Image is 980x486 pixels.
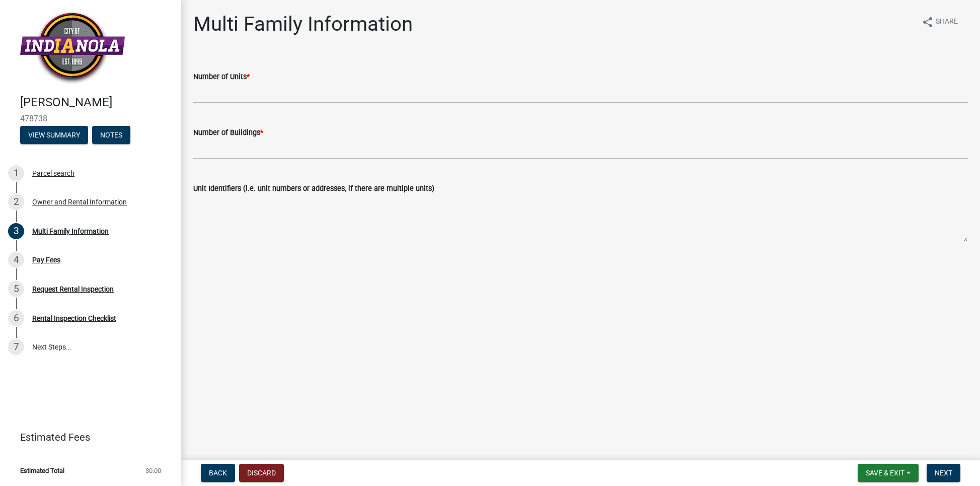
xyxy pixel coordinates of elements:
div: 7 [8,339,24,355]
button: Back [201,464,235,482]
div: 4 [8,252,24,268]
span: Estimated Total [20,467,64,474]
label: Number of Buildings [193,129,263,136]
span: $0.00 [145,467,161,474]
div: 3 [8,223,24,239]
wm-modal-confirm: Notes [92,131,130,140]
a: Estimated Fees [8,427,165,447]
h4: [PERSON_NAME] [20,95,173,110]
button: Save & Exit [858,464,919,482]
span: Share [936,16,958,28]
label: Number of Units [193,74,250,81]
i: share [922,16,934,28]
div: Request Rental Inspection [32,286,114,293]
div: 2 [8,194,24,210]
wm-modal-confirm: Summary [20,131,88,140]
img: City of Indianola, Iowa [20,11,125,85]
button: Next [927,464,960,482]
button: shareShare [914,12,966,32]
h1: Multi Family Information [193,12,413,36]
label: Unit Identifiers (i.e. unit numbers or addresses, if there are multiple units) [193,185,434,192]
div: Parcel search [32,170,74,177]
span: 478738 [20,114,161,123]
div: Owner and Rental Information [32,198,127,205]
button: Discard [239,464,284,482]
span: Next [935,469,952,477]
span: Save & Exit [866,469,904,477]
button: Notes [92,126,130,144]
div: 5 [8,281,24,297]
button: View Summary [20,126,88,144]
div: Pay Fees [32,256,60,263]
div: 6 [8,310,24,326]
div: 1 [8,165,24,181]
div: Multi Family Information [32,228,109,235]
div: Rental Inspection Checklist [32,315,116,322]
span: Back [209,469,227,477]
